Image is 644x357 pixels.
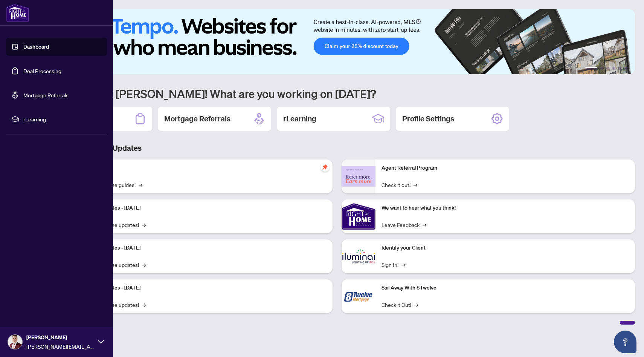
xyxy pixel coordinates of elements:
[624,67,627,70] button: 6
[382,204,629,212] p: We want to hear what you think!
[414,300,418,309] span: →
[142,221,146,229] span: →
[139,181,142,189] span: →
[382,181,417,189] a: Check it out!→
[79,244,327,252] p: Platform Updates - [DATE]
[342,279,375,313] img: Sail Away With 8Twelve
[382,284,629,292] p: Sail Away With 8Twelve
[401,260,405,269] span: →
[8,335,22,349] img: Profile Icon
[142,260,146,269] span: →
[6,4,29,22] img: logo
[382,244,629,252] p: Identify your Client
[382,300,418,309] a: Check it Out!→
[342,199,375,233] img: We want to hear what you think!
[382,164,629,172] p: Agent Referral Program
[26,342,94,351] span: [PERSON_NAME][EMAIL_ADDRESS][DOMAIN_NAME]
[23,43,49,50] a: Dashboard
[79,284,327,292] p: Platform Updates - [DATE]
[414,181,417,189] span: →
[600,67,603,70] button: 2
[402,113,454,124] h2: Profile Settings
[26,333,94,342] span: [PERSON_NAME]
[423,221,426,229] span: →
[79,164,327,172] p: Self-Help
[612,67,615,70] button: 4
[23,92,69,98] a: Mortgage Referrals
[39,9,635,74] img: Slide 0
[283,113,316,124] h2: rLearning
[606,67,609,70] button: 3
[39,86,635,101] h1: Welcome back [PERSON_NAME]! What are you working on [DATE]?
[320,162,330,172] span: pushpin
[585,67,597,70] button: 1
[382,260,405,269] a: Sign In!→
[382,221,426,229] a: Leave Feedback→
[79,204,327,212] p: Platform Updates - [DATE]
[142,300,146,309] span: →
[618,67,621,70] button: 5
[342,166,375,187] img: Agent Referral Program
[614,331,636,353] button: Open asap
[23,115,102,123] span: rLearning
[23,67,61,74] a: Deal Processing
[342,239,375,273] img: Identify your Client
[39,143,635,153] h3: Brokerage & Industry Updates
[164,113,230,124] h2: Mortgage Referrals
